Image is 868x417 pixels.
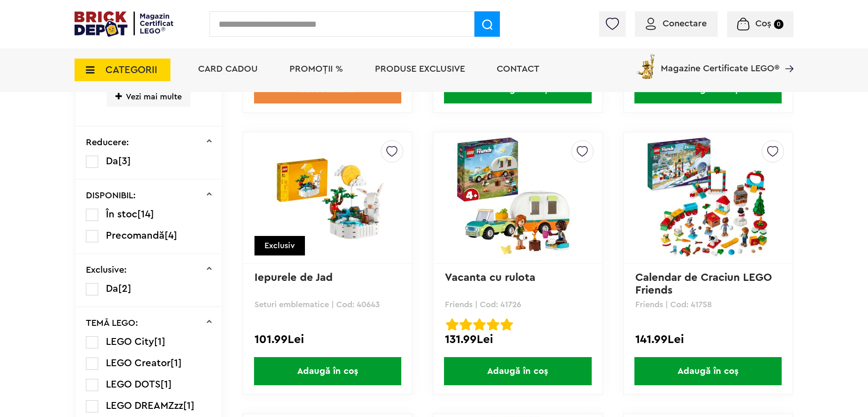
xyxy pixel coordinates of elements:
a: Adaugă în coș [243,357,412,385]
a: Vacanta cu rulota [445,272,535,283]
span: LEGO City [106,337,154,347]
span: Adaugă în coș [444,357,591,385]
a: Produse exclusive [375,64,465,74]
span: Adaugă în coș [254,357,401,385]
img: Evaluare cu stele [459,318,472,331]
img: Evaluare cu stele [500,318,513,331]
small: 0 [774,20,783,29]
a: Calendar de Craciun LEGO Friends [635,272,775,296]
a: Adaugă în coș [434,357,602,385]
p: Friends | Cod: 41726 [445,300,591,309]
span: CATEGORII [105,65,157,75]
span: [1] [170,358,182,368]
img: Iepurele de Jad [264,152,391,244]
a: Card Cadou [198,64,258,74]
img: Evaluare cu stele [446,318,459,331]
span: LEGO Creator [106,358,170,368]
p: Friends | Cod: 41758 [635,300,781,309]
span: LEGO DOTS [106,379,160,389]
img: Vacanta cu rulota [454,134,581,261]
img: Evaluare cu stele [473,318,486,331]
a: Adaugă în coș [624,357,793,385]
span: [1] [160,379,172,389]
span: [2] [118,284,131,294]
a: Iepurele de Jad [254,272,333,283]
a: Conectare [646,19,707,28]
p: Seturi emblematice | Cod: 40643 [254,300,400,309]
span: [14] [137,209,154,219]
span: Adaugă în coș [634,357,782,385]
div: 101.99Lei [254,334,400,345]
p: Exclusive: [86,265,127,275]
span: Vezi mai multe [107,86,190,107]
a: PROMOȚII % [289,64,343,74]
span: Precomandă [106,231,165,240]
p: Reducere: [86,138,129,147]
div: Exclusiv [254,236,305,255]
a: Contact [497,64,539,74]
img: Evaluare cu stele [487,318,499,331]
span: Conectare [663,19,707,28]
div: 131.99Lei [445,334,591,345]
div: 141.99Lei [635,334,781,345]
img: Calendar de Craciun LEGO Friends [644,134,772,261]
span: Magazine Certificate LEGO® [661,52,779,73]
a: Magazine Certificate LEGO® [779,52,793,61]
span: [4] [165,231,177,240]
span: În stoc [106,209,137,219]
p: DISPONIBIL: [86,191,136,200]
span: [1] [183,401,195,411]
span: Da [106,156,118,166]
span: Da [106,284,118,294]
span: [1] [154,337,165,347]
p: TEMĂ LEGO: [86,319,138,328]
span: LEGO DREAMZzz [106,401,183,411]
span: Coș [755,19,771,28]
span: [3] [118,156,131,166]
